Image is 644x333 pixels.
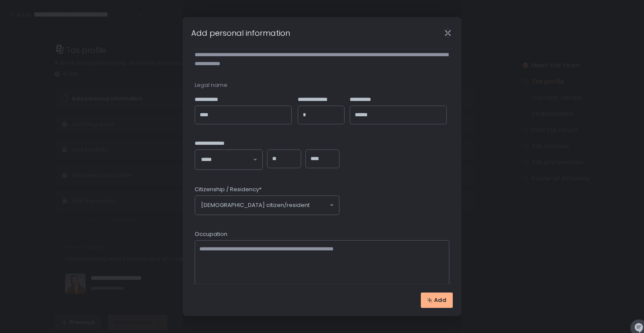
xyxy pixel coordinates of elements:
span: Citizenship / Residency* [195,186,262,193]
div: Search for option [195,150,262,169]
div: Close [434,28,461,38]
h1: Add personal information [191,27,290,39]
div: Legal name [195,81,449,89]
input: Search for option [310,201,329,210]
span: Occupation [195,230,227,238]
span: Add [434,296,446,304]
span: [DEMOGRAPHIC_DATA] citizen/resident [201,201,310,210]
button: Add [421,293,453,308]
div: Search for option [195,196,339,215]
input: Search for option [218,155,252,164]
